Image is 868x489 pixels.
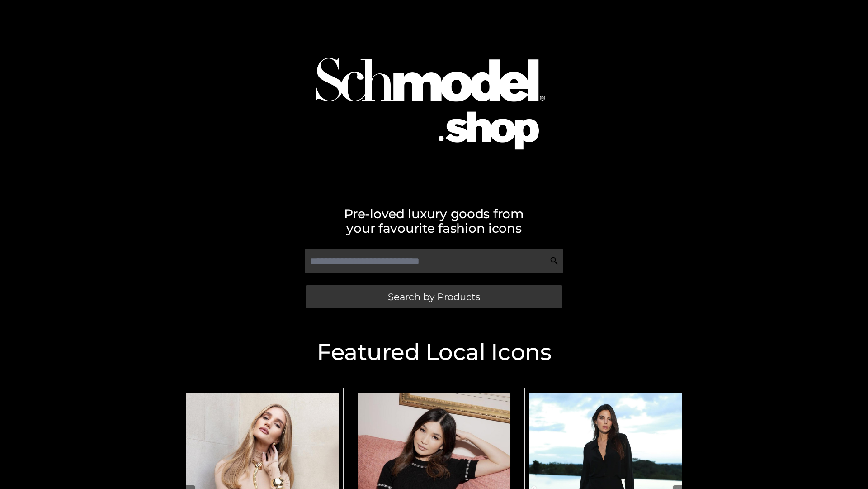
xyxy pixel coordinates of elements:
h2: Pre-loved luxury goods from your favourite fashion icons [176,206,692,235]
span: Search by Products [388,292,480,302]
img: Search Icon [550,256,559,265]
h2: Featured Local Icons​ [176,341,692,364]
a: Search by Products [306,285,562,308]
